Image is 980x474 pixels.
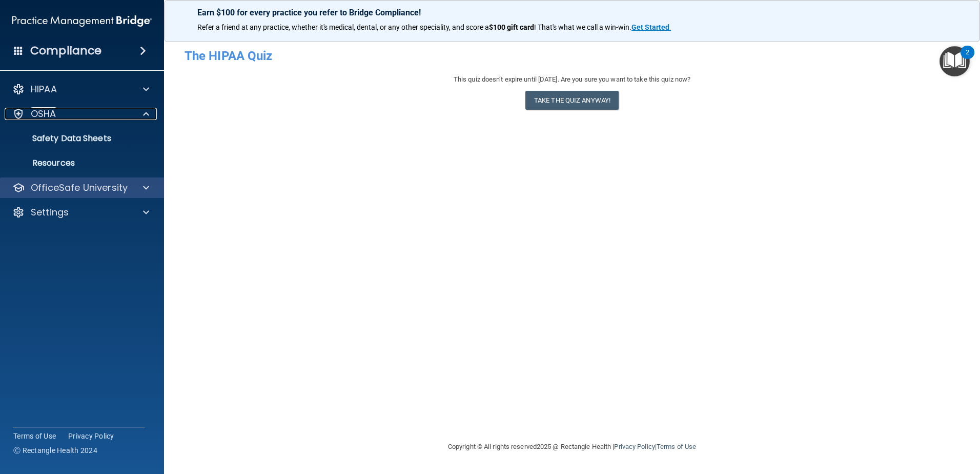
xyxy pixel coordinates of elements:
[12,108,149,120] a: OSHA
[657,443,696,450] a: Terms of Use
[31,83,57,95] p: HIPAA
[12,182,149,194] a: OfficeSafe University
[13,431,56,441] a: Terms of Use
[385,430,759,463] div: Copyright © All rights reserved 2025 @ Rectangle Health | |
[614,443,655,450] a: Privacy Policy
[489,23,534,31] strong: $100 gift card
[525,91,619,110] button: Take the quiz anyway!
[68,431,114,441] a: Privacy Policy
[197,23,489,31] span: Refer a friend at any practice, whether it's medical, dental, or any other speciality, and score a
[940,46,970,76] button: Open Resource Center, 2 new notifications
[185,49,959,63] h4: The HIPAA Quiz
[31,206,69,219] p: Settings
[7,133,147,144] p: Safety Data Sheets
[534,23,631,31] span: ! That's what we call a win-win.
[197,8,947,17] p: Earn $100 for every practice you refer to Bridge Compliance!
[31,182,128,194] p: OfficeSafe University
[13,445,97,456] span: Ⓒ Rectangle Health 2024
[631,23,671,31] a: Get Started
[31,108,56,120] p: OSHA
[12,83,149,95] a: HIPAA
[966,52,969,66] div: 2
[7,158,147,168] p: Resources
[631,23,669,31] strong: Get Started
[30,44,101,58] h4: Compliance
[12,11,152,31] img: PMB logo
[185,73,959,86] div: This quiz doesn’t expire until [DATE]. Are you sure you want to take this quiz now?
[12,206,149,219] a: Settings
